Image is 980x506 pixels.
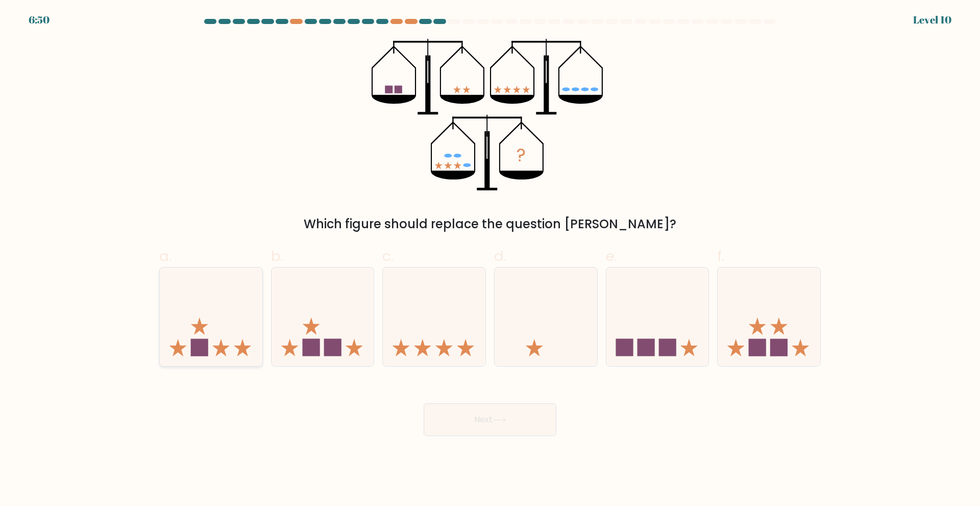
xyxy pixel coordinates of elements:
span: a. [159,246,171,266]
div: 6:50 [29,12,50,28]
span: d. [494,246,506,266]
span: e. [606,246,617,266]
span: c. [382,246,394,266]
span: b. [271,246,283,266]
div: Level 10 [913,12,951,28]
div: Which figure should replace the question [PERSON_NAME]? [165,215,815,233]
button: Next [424,403,556,436]
span: f. [717,246,724,266]
tspan: ? [517,142,526,167]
